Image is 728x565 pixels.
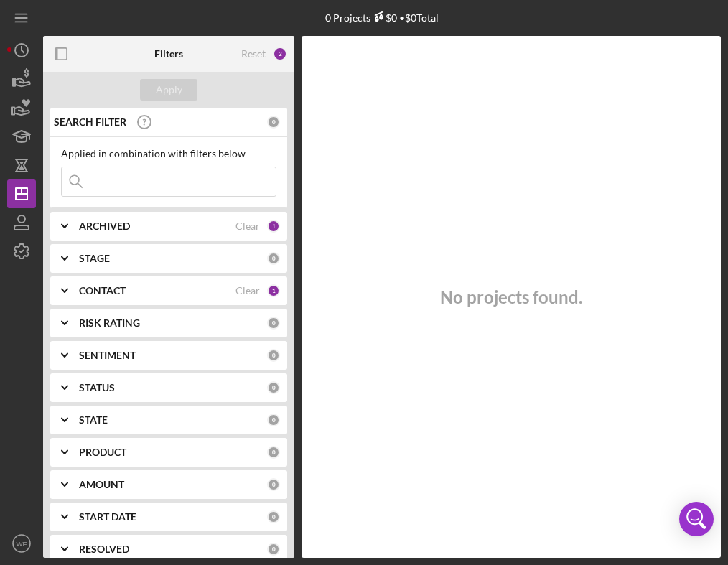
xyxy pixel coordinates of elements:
[54,116,126,128] b: SEARCH FILTER
[140,79,197,101] button: Apply
[7,529,36,558] button: WF
[267,317,280,330] div: 0
[267,284,280,297] div: 1
[154,48,183,60] b: Filters
[235,220,260,232] div: Clear
[79,350,136,361] b: SENTIMENT
[267,543,280,556] div: 0
[267,116,280,129] div: 0
[267,381,280,394] div: 0
[61,148,276,159] div: Applied in combination with filters below
[267,220,280,233] div: 1
[235,285,260,296] div: Clear
[79,414,108,426] b: STATE
[679,502,714,536] div: Open Intercom Messenger
[79,220,130,232] b: ARCHIVED
[325,11,439,24] div: 0 Projects • $0 Total
[79,285,126,296] b: CONTACT
[79,447,126,458] b: PRODUCT
[267,510,280,523] div: 0
[156,79,182,101] div: Apply
[79,382,115,393] b: STATUS
[241,48,266,60] div: Reset
[267,446,280,459] div: 0
[79,543,129,555] b: RESOLVED
[370,11,397,24] div: $0
[267,414,280,426] div: 0
[79,479,124,490] b: AMOUNT
[267,252,280,265] div: 0
[17,540,27,548] text: WF
[267,349,280,362] div: 0
[267,478,280,491] div: 0
[273,47,287,61] div: 2
[79,317,140,329] b: RISK RATING
[79,253,110,264] b: STAGE
[79,511,136,523] b: START DATE
[440,287,582,307] h3: No projects found.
